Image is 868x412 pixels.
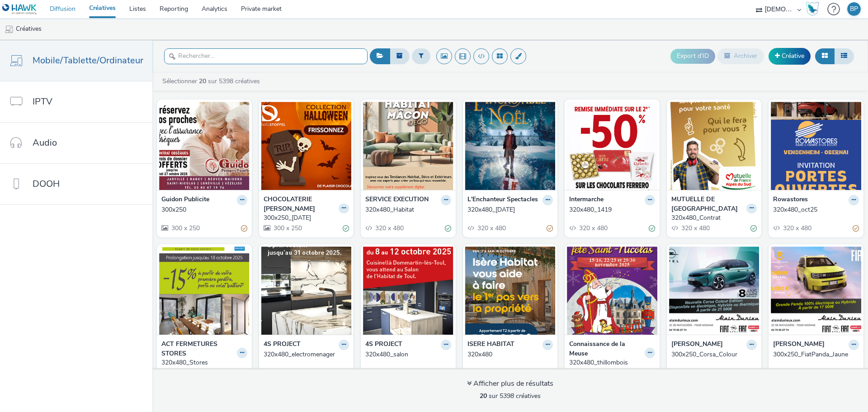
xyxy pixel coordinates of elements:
[264,340,301,350] strong: 4S PROJECT
[5,25,14,34] img: mobile
[365,350,448,359] div: 320x480_salon
[264,213,349,223] a: 300x250_[DATE]
[578,224,608,232] span: 320 x 480
[159,246,250,335] img: 320x480_Stores visual
[671,213,754,223] div: 320x480_Contrat
[161,205,244,214] div: 300x250
[680,224,710,232] span: 320 x 480
[669,102,759,190] img: 320x480_Contrat visual
[806,2,823,16] a: Hawk Academy
[465,246,556,335] img: 320x480 visual
[161,205,247,214] a: 300x250
[476,224,506,232] span: 320 x 480
[569,358,651,367] div: 320x480_thillombois
[771,246,861,335] img: 300x250_FiatPanda_Jaune visual
[671,350,754,359] div: 300x250_Corsa_Colour
[467,340,514,350] strong: ISERE HABITAT
[363,102,453,190] img: 320x480_Habitat visual
[365,205,448,214] div: 320x480_Habitat
[264,213,346,223] div: 300x250_[DATE]
[161,358,247,367] a: 320x480_Stores
[261,246,352,335] img: 320x480_electromenager visual
[465,102,556,190] img: 320x480_Noel visual
[649,223,655,233] div: Valide
[343,223,349,233] div: Valide
[671,195,745,213] strong: MUTUELLE DE [GEOGRAPHIC_DATA]
[159,102,250,190] img: 300x250 visual
[815,48,835,64] button: Grille
[264,350,346,359] div: 320x480_electromenager
[669,246,759,335] img: 300x250_Corsa_Colour visual
[261,102,352,190] img: 300x250_halloween visual
[467,350,553,359] a: 320x480
[569,195,604,205] strong: Intermarche
[199,77,206,85] strong: 20
[273,224,302,232] span: 300 x 250
[547,223,553,233] div: Partiellement valide
[365,195,429,205] strong: SERVICE EXECUTION
[773,340,825,350] strong: [PERSON_NAME]
[264,350,349,359] a: 320x480_electromenager
[365,350,451,359] a: 320x480_salon
[445,223,451,233] div: Valide
[771,102,861,190] img: 320x480_oct25 visual
[363,246,453,335] img: 320x480_salon visual
[750,223,757,233] div: Valide
[806,2,819,16] img: Hawk Academy
[773,205,855,214] div: 320x480_oct25
[365,340,402,350] strong: 4S PROJECT
[33,136,57,149] span: Audio
[467,205,550,214] div: 320x480_[DATE]
[834,48,854,64] button: Liste
[773,205,859,214] a: 320x480_oct25
[33,54,143,67] span: Mobile/Tablette/Ordinateur
[33,95,52,108] span: IPTV
[671,350,757,359] a: 300x250_Corsa_Colour
[671,340,723,350] strong: [PERSON_NAME]
[467,379,553,389] div: Afficher plus de résultats
[850,2,858,16] div: BP
[170,224,200,232] span: 300 x 250
[717,48,764,64] button: Archiver
[374,224,404,232] span: 320 x 480
[164,48,368,64] input: Rechercher...
[480,392,541,400] span: sur 5398 créatives
[161,358,244,367] div: 320x480_Stores
[569,358,655,367] a: 320x480_thillombois
[467,350,550,359] div: 320x480
[161,340,235,358] strong: ACT FERMETURES STORES
[569,205,651,214] div: 320x480_1419
[567,102,657,190] img: 320x480_1419 visual
[161,195,209,205] strong: Guidon Publicite
[264,195,337,213] strong: CHOCOLATERIE [PERSON_NAME]
[670,49,715,63] button: Export d'ID
[569,205,655,214] a: 320x480_1419
[773,195,808,205] strong: Rowastores
[853,223,859,233] div: Partiellement valide
[467,195,538,205] strong: L'Enchanteur Spectacles
[569,340,642,358] strong: Connaissance de la Meuse
[769,48,811,64] a: Créative
[480,392,487,400] strong: 20
[33,177,60,190] span: DOOH
[567,246,657,335] img: 320x480_thillombois visual
[671,213,757,223] a: 320x480_Contrat
[161,77,264,85] a: Sélectionner sur 5398 créatives
[241,223,247,233] div: Partiellement valide
[365,205,451,214] a: 320x480_Habitat
[773,350,859,359] a: 300x250_FiatPanda_Jaune
[773,350,855,359] div: 300x250_FiatPanda_Jaune
[2,4,37,15] img: undefined Logo
[782,224,811,232] span: 320 x 480
[467,205,553,214] a: 320x480_[DATE]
